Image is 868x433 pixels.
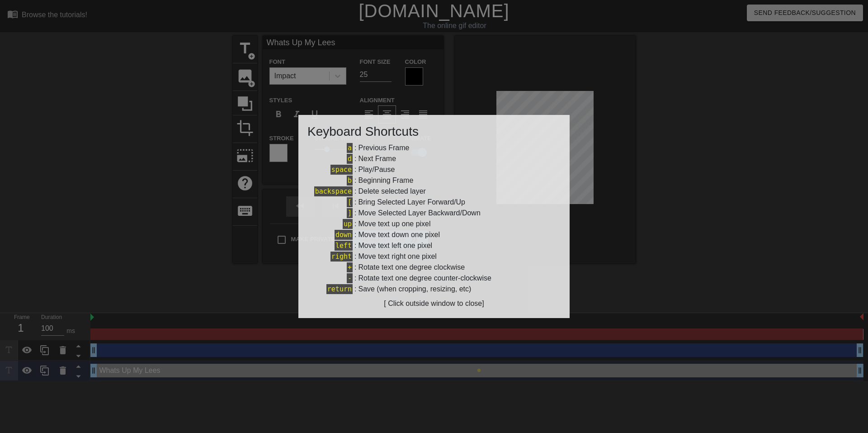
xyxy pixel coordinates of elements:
div: Move text down one pixel [358,229,440,240]
div: : [307,208,561,219]
div: Delete selected layer [358,186,425,197]
div: Rotate text one degree clockwise [358,262,465,273]
div: Move text up one pixel [358,219,430,229]
span: d [347,154,353,164]
span: left [335,241,353,251]
div: : [307,273,561,284]
span: [ [347,197,353,207]
div: Next Frame [358,153,396,164]
div: Save (when cropping, resizing, etc) [358,284,471,295]
div: : [307,143,561,153]
div: Move text left one pixel [358,240,432,251]
h3: Keyboard Shortcuts [307,124,561,139]
div: : [307,197,561,208]
span: up [343,219,353,229]
div: : [307,229,561,240]
span: + [347,262,353,272]
div: Bring Selected Layer Forward/Up [358,197,465,208]
div: Move text right one pixel [358,251,436,262]
span: - [347,273,353,283]
div: : [307,284,561,295]
span: right [330,252,353,262]
div: : [307,240,561,251]
div: : [307,164,561,175]
span: ] [347,208,353,218]
div: : [307,219,561,229]
div: Previous Frame [358,143,409,153]
span: backspace [314,186,353,196]
div: : [307,251,561,262]
div: Rotate text one degree counter-clockwise [358,273,491,284]
div: Move Selected Layer Backward/Down [358,208,480,219]
div: [ Click outside window to close] [307,298,561,309]
span: down [335,230,353,240]
div: : [307,153,561,164]
span: b [347,176,353,186]
div: Play/Pause [358,164,395,175]
span: return [326,284,353,294]
div: : [307,175,561,186]
span: a [347,143,353,153]
div: : [307,262,561,273]
div: Beginning Frame [358,175,413,186]
span: space [330,165,353,175]
div: : [307,186,561,197]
